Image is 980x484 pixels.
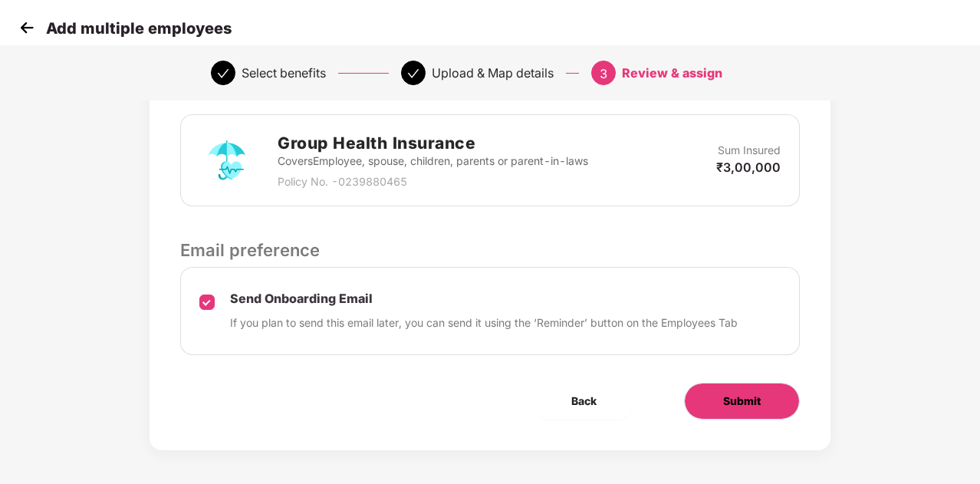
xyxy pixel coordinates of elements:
[684,383,800,420] button: Submit
[180,237,800,263] p: Email preference
[46,19,232,38] p: Add multiple employees
[716,159,781,176] p: ₹3,00,000
[432,61,554,85] div: Upload & Map details
[533,383,635,420] button: Back
[407,67,419,80] span: check
[199,133,255,188] img: svg+xml;base64,PHN2ZyB4bWxucz0iaHR0cDovL3d3dy53My5vcmcvMjAwMC9zdmciIHdpZHRoPSI3MiIgaGVpZ2h0PSI3Mi...
[217,67,229,80] span: check
[15,16,38,39] img: svg+xml;base64,PHN2ZyB4bWxucz0iaHR0cDovL3d3dy53My5vcmcvMjAwMC9zdmciIHdpZHRoPSIzMCIgaGVpZ2h0PSIzMC...
[600,66,607,81] span: 3
[622,61,722,85] div: Review & assign
[571,393,597,410] span: Back
[278,130,588,156] h2: Group Health Insurance
[723,393,761,410] span: Submit
[718,142,781,159] p: Sum Insured
[278,153,588,170] p: Covers Employee, spouse, children, parents or parent-in-laws
[230,291,738,307] p: Send Onboarding Email
[230,314,738,331] p: If you plan to send this email later, you can send it using the ‘Reminder’ button on the Employee...
[278,173,588,190] p: Policy No. - 0239880465
[242,61,326,85] div: Select benefits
